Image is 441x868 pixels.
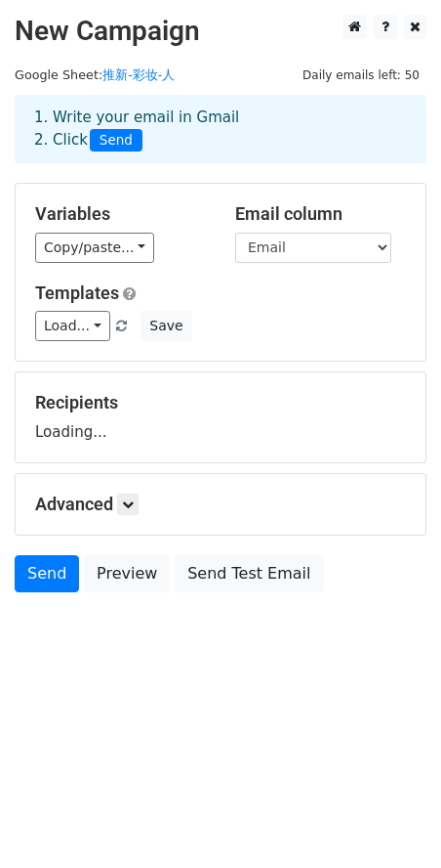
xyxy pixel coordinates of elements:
span: Daily emails left: 50 [296,65,426,86]
a: Preview [84,555,170,592]
button: Save [140,311,191,341]
a: Daily emails left: 50 [296,67,426,82]
a: Templates [35,282,119,303]
a: 推新-彩妆-人 [102,67,175,82]
h5: Variables [35,203,206,225]
h5: Email column [235,203,406,225]
span: Send [90,129,142,152]
h5: Recipients [35,392,406,413]
div: Loading... [35,392,406,443]
small: Google Sheet: [15,67,175,82]
div: 1. Write your email in Gmail 2. Click [20,107,421,152]
a: Load... [35,311,110,341]
h2: New Campaign [15,15,426,48]
a: Send Test Email [175,555,323,592]
a: Copy/paste... [35,233,154,263]
a: Send [15,555,79,592]
h5: Advanced [35,494,406,515]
